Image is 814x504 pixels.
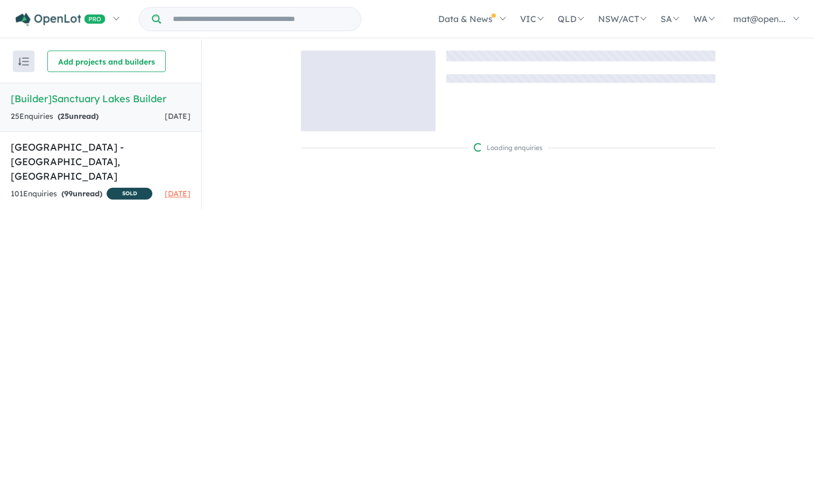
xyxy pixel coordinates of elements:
[165,189,191,198] span: [DATE]
[11,140,191,183] h5: [GEOGRAPHIC_DATA] - [GEOGRAPHIC_DATA] , [GEOGRAPHIC_DATA]
[47,51,166,72] button: Add projects and builders
[474,143,543,153] div: Loading enquiries
[11,188,152,201] div: 101 Enquir ies
[61,189,102,198] strong: ( unread)
[58,111,99,121] strong: ( unread)
[64,189,73,198] span: 99
[163,8,359,31] input: Try estate name, suburb, builder or developer
[11,110,99,123] div: 25 Enquir ies
[18,58,29,66] img: sort.svg
[165,111,191,121] span: [DATE]
[107,188,152,200] span: SOLD
[11,91,191,106] h5: [Builder] Sanctuary Lakes Builder
[60,111,69,121] span: 25
[16,13,106,26] img: Openlot PRO Logo White
[733,13,785,24] span: mat@open...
